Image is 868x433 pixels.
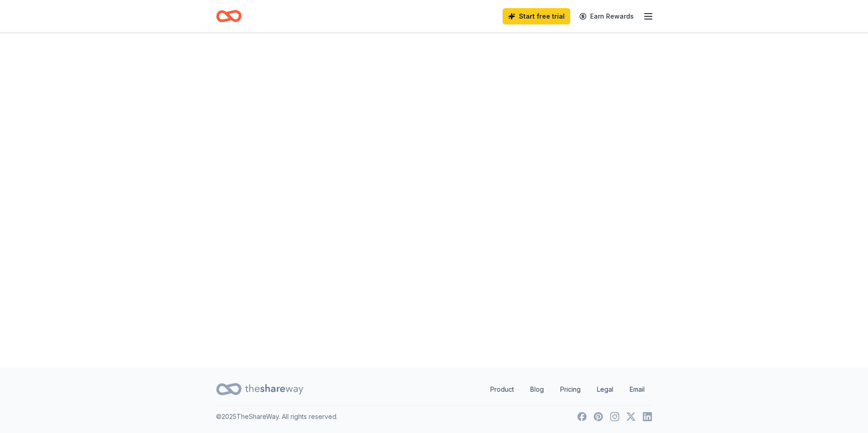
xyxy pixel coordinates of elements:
a: Blog [523,380,551,399]
a: Earn Rewards [574,8,639,25]
a: Product [483,380,521,399]
a: Email [622,380,652,399]
p: © 2025 TheShareWay. All rights reserved. [216,411,338,422]
a: Legal [590,380,621,399]
a: Start free trial [503,8,570,25]
a: Pricing [553,380,588,399]
nav: quick links [483,380,652,399]
a: Home [216,5,242,27]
